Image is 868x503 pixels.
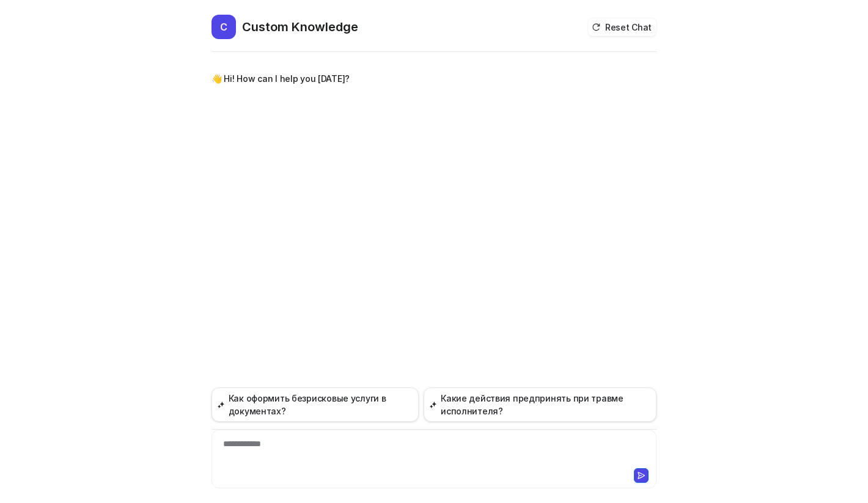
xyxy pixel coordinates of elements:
button: Как оформить безрисковые услуги в документах? [211,387,419,422]
h2: Custom Knowledge [242,18,358,35]
p: 👋 Hi! How can I help you [DATE]? [211,72,350,86]
button: Какие действия предпринять при травме исполнителя? [424,387,657,422]
button: Reset Chat [588,18,657,36]
span: C [211,15,236,39]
